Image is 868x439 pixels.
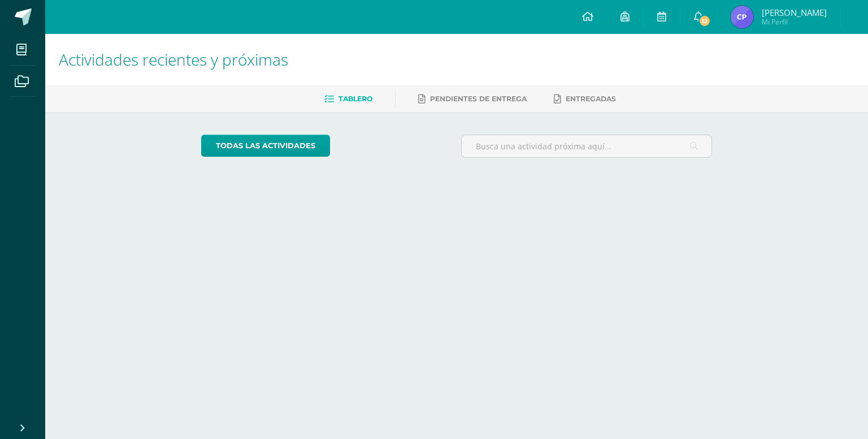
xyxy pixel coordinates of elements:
[698,15,711,27] span: 12
[762,7,827,18] span: [PERSON_NAME]
[566,94,616,103] span: Entregadas
[324,90,372,108] a: Tablero
[338,94,372,103] span: Tablero
[731,6,753,28] img: 574b71c7c82892ac80f7c46329edda81.png
[59,49,288,70] span: Actividades recientes y próximas
[762,17,827,27] span: Mi Perfil
[201,135,330,157] a: todas las Actividades
[554,90,616,108] a: Entregadas
[418,90,527,108] a: Pendientes de entrega
[462,135,712,157] input: Busca una actividad próxima aquí...
[430,94,527,103] span: Pendientes de entrega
